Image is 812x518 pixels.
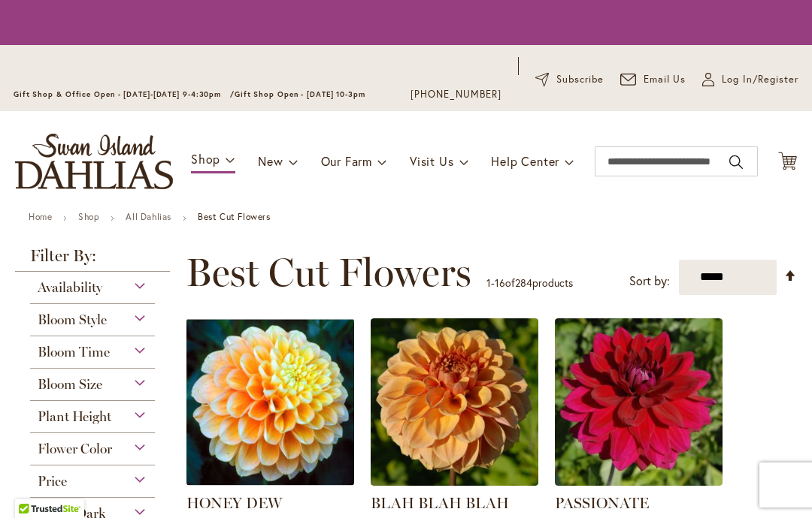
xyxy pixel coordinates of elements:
[556,72,604,87] span: Subscribe
[38,408,111,425] span: Plant Height
[321,153,372,169] span: Our Farm
[38,312,107,328] span: Bloom Style
[486,271,573,295] p: - of products
[491,153,559,169] span: Help Center
[11,465,53,507] iframe: Launch Accessibility Center
[729,150,743,174] button: Search
[410,153,453,169] span: Visit Us
[78,211,99,222] a: Shop
[191,151,220,167] span: Shop
[29,211,52,222] a: Home
[186,474,354,489] a: Honey Dew
[535,72,604,87] a: Subscribe
[258,153,283,169] span: New
[515,276,532,290] span: 284
[14,89,235,99] span: Gift Shop & Office Open - [DATE]-[DATE] 9-4:30pm /
[186,250,471,295] span: Best Cut Flowers
[620,72,686,87] a: Email Us
[555,318,723,486] img: PASSIONATE
[702,72,798,87] a: Log In/Register
[38,279,102,296] span: Availability
[198,211,271,222] strong: Best Cut Flowers
[15,248,170,272] strong: Filter By:
[486,276,491,290] span: 1
[186,494,282,512] a: HONEY DEW
[38,376,102,393] span: Bloom Size
[644,72,686,87] span: Email Us
[38,344,110,360] span: Bloom Time
[629,267,670,295] label: Sort by:
[235,89,365,99] span: Gift Shop Open - [DATE] 10-3pm
[371,318,538,486] img: Blah Blah Blah
[495,276,505,290] span: 16
[38,441,112,457] span: Flower Color
[126,211,171,222] a: All Dahlias
[722,72,798,87] span: Log In/Register
[411,87,501,102] a: [PHONE_NUMBER]
[555,494,649,512] a: PASSIONATE
[555,474,723,489] a: PASSIONATE
[15,134,173,189] a: store logo
[186,318,354,486] img: Honey Dew
[371,474,538,489] a: Blah Blah Blah
[371,494,509,512] a: BLAH BLAH BLAH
